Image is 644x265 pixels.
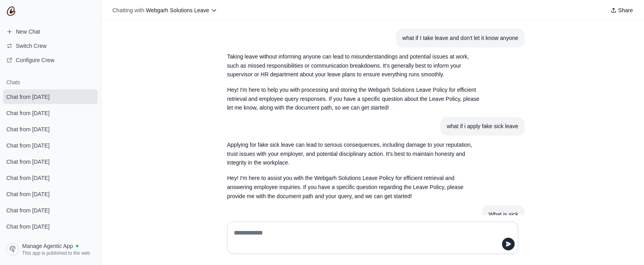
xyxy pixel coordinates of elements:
button: Chatting with Webgarh Solutions Leave [109,5,220,16]
div: what if I take leave and don't let it know anyone [402,34,518,43]
span: New Chat [16,28,40,36]
a: Chat from [DATE] [3,122,98,136]
p: Applying for fake sick leave can lead to serious consequences, including damage to your reputatio... [227,140,480,167]
p: Hey! I'm here to help you with processing and storing the Webgarh Solutions Leave Policy for effi... [227,85,480,112]
span: Chat from [DATE] [6,223,49,231]
span: Chat from [DATE] [6,206,49,214]
section: Response [221,47,487,117]
span: Chat from [DATE] [6,174,49,182]
span: Chat from [DATE] [6,125,49,133]
span: Configure Crew [16,56,54,64]
a: Configure Crew [3,54,98,66]
img: CrewAI Logo [6,6,16,16]
span: Chat from [DATE] [6,158,49,166]
span: Switch Crew [16,42,47,50]
span: Webgarh Solutions Leave [146,7,209,13]
a: New Chat [3,25,98,38]
a: Chat from [DATE] [3,89,98,104]
span: Chat from [DATE] [6,93,49,101]
section: User message [482,205,525,224]
span: This app is published to the web [22,250,90,256]
span: Chat from [DATE] [6,109,49,117]
button: Share [607,5,636,16]
section: Response [221,136,487,205]
a: Chat from [DATE] [3,219,98,234]
a: Chat from [DATE] [3,138,98,153]
span: Manage Agentic App [22,242,73,250]
span: Share [618,6,633,14]
a: Chat from [DATE] [3,106,98,120]
div: What is sick [489,210,518,219]
a: Chat from [DATE] [3,203,98,218]
section: User message [396,29,525,47]
section: User message [440,117,525,136]
span: Chat from [DATE] [6,142,49,150]
p: Hey! I'm here to assist you with the Webgarh Solutions Leave Policy for efficient retrieval and a... [227,174,480,201]
div: what if i apply fake sick leave [447,122,518,131]
a: Manage Agentic App This app is published to the web [3,240,98,259]
span: Chat from [DATE] [6,190,49,198]
p: Taking leave without informing anyone can lead to misunderstandings and potential issues at work,... [227,52,480,79]
button: Switch Crew [3,40,98,52]
a: Chat from [DATE] [3,187,98,201]
a: Chat from [DATE] [3,170,98,185]
a: Chat from [DATE] [3,154,98,169]
span: Chatting with [112,6,144,14]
